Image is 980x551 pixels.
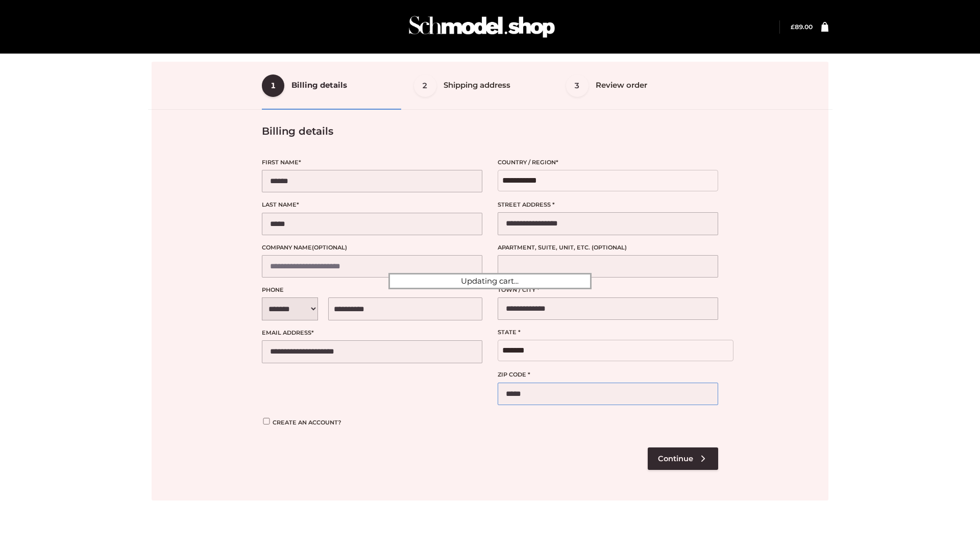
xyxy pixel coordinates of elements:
a: £89.00 [791,23,813,31]
div: Updating cart... [388,273,592,289]
img: Schmodel Admin 964 [405,7,558,47]
span: £ [791,23,795,31]
bdi: 89.00 [791,23,813,31]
